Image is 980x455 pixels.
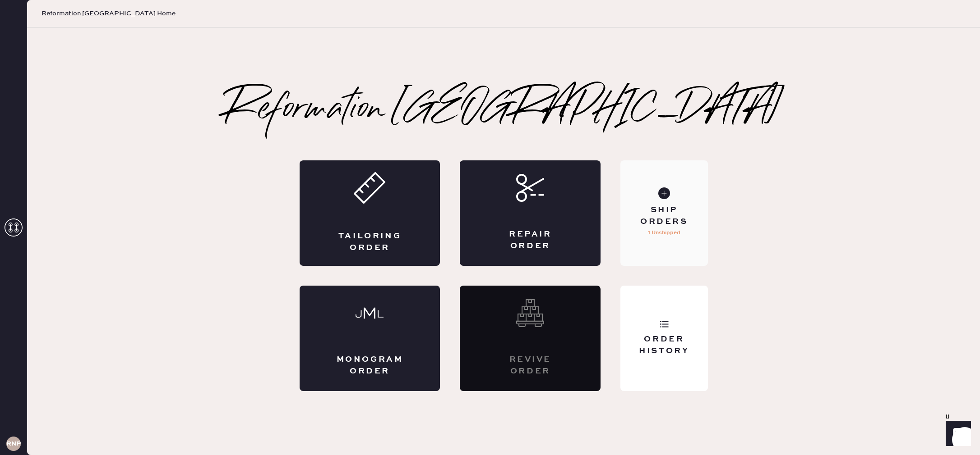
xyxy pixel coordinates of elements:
span: Reformation [GEOGRAPHIC_DATA] Home [42,9,176,18]
div: Repair Order [496,229,564,251]
h3: RNPA [6,441,21,447]
div: Tailoring Order [336,231,404,253]
div: Revive order [496,354,564,377]
div: Order History [628,334,700,356]
div: Monogram Order [336,354,404,377]
h2: Reformation [GEOGRAPHIC_DATA] [225,92,783,128]
div: Interested? Contact us at care@hemster.co [460,286,601,391]
iframe: Front Chat [937,414,976,453]
div: Ship Orders [628,205,700,227]
p: 1 Unshipped [648,227,680,238]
